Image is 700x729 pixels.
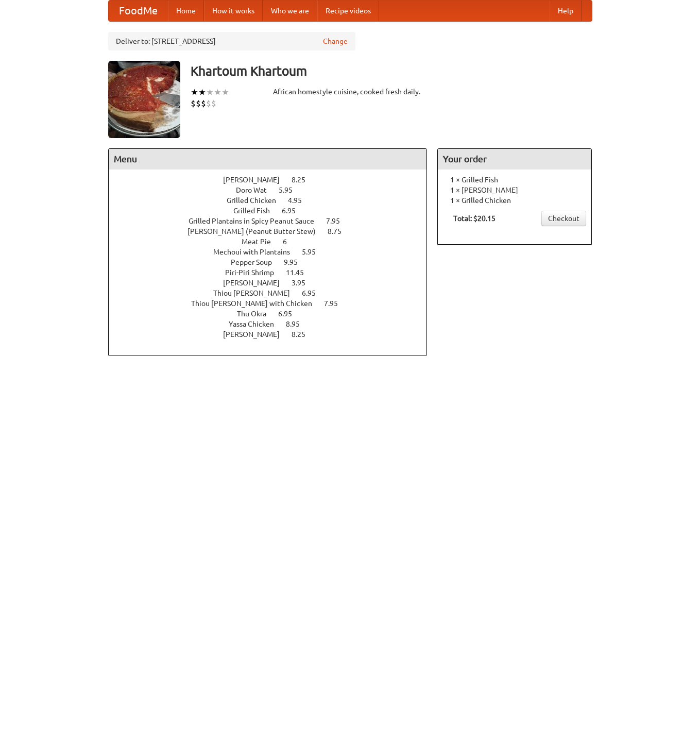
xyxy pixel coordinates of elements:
[443,175,586,185] li: 1 × Grilled Fish
[236,186,312,194] a: Doro Wat 5.95
[286,320,310,328] span: 8.95
[187,227,361,235] a: [PERSON_NAME] (Peanut Butter Stew) 8.75
[541,211,586,226] a: Checkout
[223,279,325,287] a: [PERSON_NAME] 3.95
[189,217,325,225] span: Grilled Plantains in Spicy Peanut Sauce
[225,268,284,277] span: Piri-Piri Shrimp
[324,299,348,308] span: 7.95
[288,196,312,205] span: 4.95
[283,238,297,246] span: 6
[213,248,300,256] span: Mechoui with Plantains
[328,227,352,235] span: 8.75
[438,149,591,169] h4: Your order
[302,289,326,297] span: 6.95
[223,279,290,287] span: [PERSON_NAME]
[109,149,427,169] h4: Menu
[286,268,314,277] span: 11.45
[109,1,168,21] a: FoodMe
[201,98,206,109] li: $
[206,98,211,109] li: $
[292,330,316,338] span: 8.25
[237,310,311,318] a: Thu Okra 6.95
[237,310,277,318] span: Thu Okra
[213,248,335,256] a: Mechoui with Plantains 5.95
[443,185,586,195] li: 1 × [PERSON_NAME]
[229,320,319,328] a: Yassa Chicken 8.95
[108,32,355,50] div: Deliver to: [STREET_ADDRESS]
[108,61,180,138] img: angular.jpg
[278,310,302,318] span: 6.95
[242,238,306,246] a: Meat Pie 6
[213,289,300,297] span: Thiou [PERSON_NAME]
[189,217,359,225] a: Grilled Plantains in Spicy Peanut Sauce 7.95
[233,207,280,215] span: Grilled Fish
[453,214,496,223] b: Total: $20.15
[191,87,198,98] li: ★
[443,195,586,206] li: 1 × Grilled Chicken
[236,186,277,194] span: Doro Wat
[168,1,204,21] a: Home
[227,196,321,205] a: Grilled Chicken 4.95
[191,299,357,308] a: Thiou [PERSON_NAME] with Chicken 7.95
[229,320,284,328] span: Yassa Chicken
[242,238,281,246] span: Meat Pie
[231,258,282,266] span: Pepper Soup
[191,61,592,81] h3: Khartoum Khartoum
[187,227,326,235] span: [PERSON_NAME] (Peanut Butter Stew)
[204,1,263,21] a: How it works
[302,248,326,256] span: 5.95
[214,87,221,98] li: ★
[323,36,348,46] a: Change
[225,268,323,277] a: Piri-Piri Shrimp 11.45
[279,186,303,194] span: 5.95
[326,217,350,225] span: 7.95
[273,87,428,97] div: African homestyle cuisine, cooked fresh daily.
[223,330,325,338] a: [PERSON_NAME] 8.25
[206,87,214,98] li: ★
[196,98,201,109] li: $
[223,176,325,184] a: [PERSON_NAME] 8.25
[550,1,582,21] a: Help
[211,98,216,109] li: $
[231,258,317,266] a: Pepper Soup 9.95
[292,279,316,287] span: 3.95
[317,1,379,21] a: Recipe videos
[191,299,322,308] span: Thiou [PERSON_NAME] with Chicken
[282,207,306,215] span: 6.95
[233,207,315,215] a: Grilled Fish 6.95
[213,289,335,297] a: Thiou [PERSON_NAME] 6.95
[227,196,286,205] span: Grilled Chicken
[284,258,308,266] span: 9.95
[221,87,229,98] li: ★
[198,87,206,98] li: ★
[292,176,316,184] span: 8.25
[223,330,290,338] span: [PERSON_NAME]
[223,176,290,184] span: [PERSON_NAME]
[263,1,317,21] a: Who we are
[191,98,196,109] li: $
